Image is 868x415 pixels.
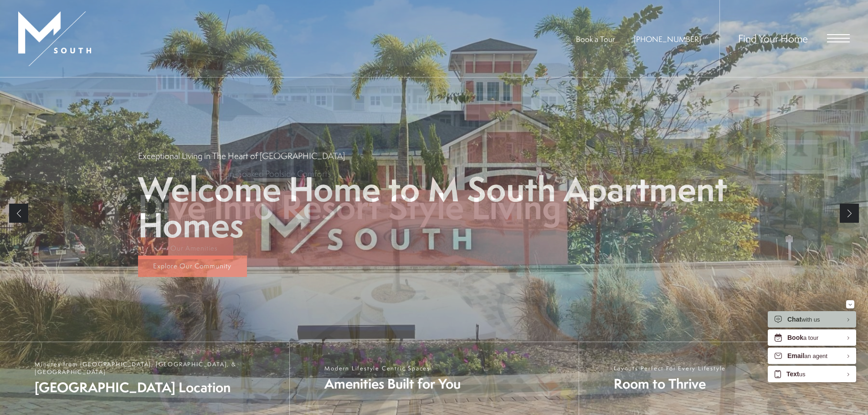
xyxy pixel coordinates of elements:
[324,374,461,393] span: Amenities Built for You
[634,34,701,44] a: Call Us at 813-570-8014
[840,204,859,223] a: Next
[289,342,579,415] a: Modern Lifestyle Centric Spaces
[738,31,808,46] a: Find Your Home
[138,189,561,225] p: Dive Into Resort Style Living
[9,204,28,223] a: Previous
[614,364,726,372] span: Layouts Perfect For Every Lifestyle
[324,364,461,372] span: Modern Lifestyle Centric Spaces
[138,237,233,259] a: View Our Amenities
[138,168,331,179] p: Relax and Unwind with Sun-Soaked Poolside Comforts
[579,342,868,415] a: Layouts Perfect For Every Lifestyle
[35,360,280,376] span: Minutes from [GEOGRAPHIC_DATA], [GEOGRAPHIC_DATA], & [GEOGRAPHIC_DATA]
[153,243,218,253] span: View Our Amenities
[576,34,615,44] a: Book a Tour
[827,34,850,42] button: Open Menu
[634,34,701,44] span: [PHONE_NUMBER]
[35,378,280,397] span: [GEOGRAPHIC_DATA] Location
[614,374,726,393] span: Room to Thrive
[18,11,91,66] img: MSouth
